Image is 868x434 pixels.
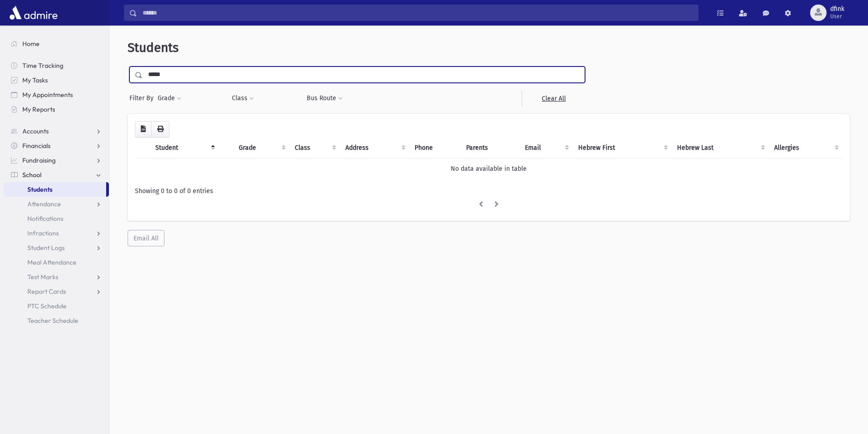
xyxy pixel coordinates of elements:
[27,317,78,325] span: Teacher Schedule
[27,214,63,223] span: Notifications
[522,90,585,107] a: Clear All
[4,87,109,102] a: My Appointments
[4,197,109,211] a: Attendance
[4,138,109,153] a: Financials
[22,76,48,84] span: My Tasks
[519,138,573,158] th: Email: activate to sort column ascending
[4,168,109,182] a: School
[409,138,461,158] th: Phone
[830,5,844,13] span: dfink
[22,91,73,99] span: My Appointments
[4,284,109,299] a: Report Cards
[4,240,109,255] a: Student Logs
[231,90,254,107] button: Class
[22,156,56,164] span: Fundraising
[306,90,343,107] button: Bus Route
[151,121,169,138] button: Print
[22,142,51,150] span: Financials
[4,102,109,117] a: My Reports
[150,138,219,158] th: Student: activate to sort column descending
[22,105,55,113] span: My Reports
[4,299,109,313] a: PTC Schedule
[4,124,109,138] a: Accounts
[27,287,66,296] span: Report Cards
[769,138,842,158] th: Allergies: activate to sort column ascending
[7,4,60,22] img: AdmirePro
[27,229,59,237] span: Infractions
[340,138,409,158] th: Address: activate to sort column ascending
[4,226,109,240] a: Infractions
[672,138,769,158] th: Hebrew Last: activate to sort column ascending
[4,211,109,226] a: Notifications
[27,273,58,281] span: Test Marks
[4,153,109,168] a: Fundraising
[128,230,164,246] button: Email All
[4,255,109,270] a: Meal Attendance
[129,93,157,103] span: Filter By
[27,258,77,266] span: Meal Attendance
[4,73,109,87] a: My Tasks
[4,36,109,51] a: Home
[27,185,52,194] span: Students
[461,138,519,158] th: Parents
[4,313,109,328] a: Teacher Schedule
[830,13,844,20] span: User
[289,138,340,158] th: Class: activate to sort column ascending
[27,244,65,252] span: Student Logs
[233,138,289,158] th: Grade: activate to sort column ascending
[4,182,106,197] a: Students
[4,58,109,73] a: Time Tracking
[22,61,63,70] span: Time Tracking
[27,302,67,310] span: PTC Schedule
[27,200,61,208] span: Attendance
[128,40,179,55] span: Students
[135,186,842,196] div: Showing 0 to 0 of 0 entries
[4,270,109,284] a: Test Marks
[135,158,842,179] td: No data available in table
[22,171,41,179] span: School
[157,90,182,107] button: Grade
[22,40,40,48] span: Home
[22,127,49,135] span: Accounts
[137,5,698,21] input: Search
[573,138,671,158] th: Hebrew First: activate to sort column ascending
[135,121,152,138] button: CSV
